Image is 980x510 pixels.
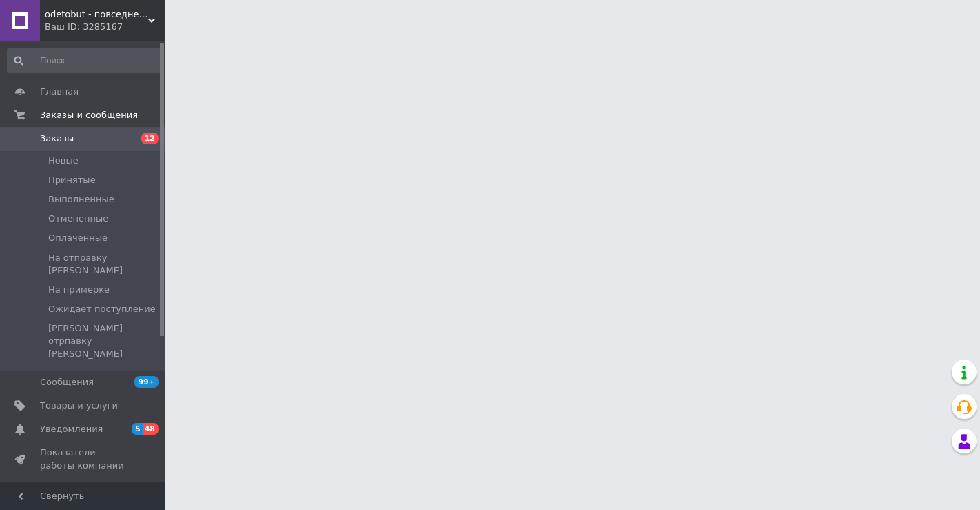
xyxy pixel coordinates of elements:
[132,423,143,435] span: 5
[40,423,103,435] span: Уведомления
[48,193,114,206] span: Выполненные
[48,252,161,277] span: На отправку [PERSON_NAME]
[48,303,156,315] span: Ожидает поступление
[40,86,79,98] span: Главная
[48,284,110,296] span: На примерке
[40,400,118,412] span: Товары и услуги
[134,376,159,388] span: 99+
[40,376,94,389] span: Сообщения
[40,133,74,145] span: Заказы
[45,8,148,21] span: odetobut - повседневная обувь
[48,213,108,225] span: Отмененные
[48,155,79,167] span: Новые
[7,48,163,73] input: Поиск
[40,109,138,121] span: Заказы и сообщения
[40,447,127,471] span: Показатели работы компании
[48,322,161,360] span: [PERSON_NAME] отрпавку [PERSON_NAME]
[45,21,165,33] div: Ваш ID: 3285167
[143,423,159,435] span: 48
[48,174,96,186] span: Принятые
[48,232,108,244] span: Оплаченные
[141,133,159,144] span: 12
